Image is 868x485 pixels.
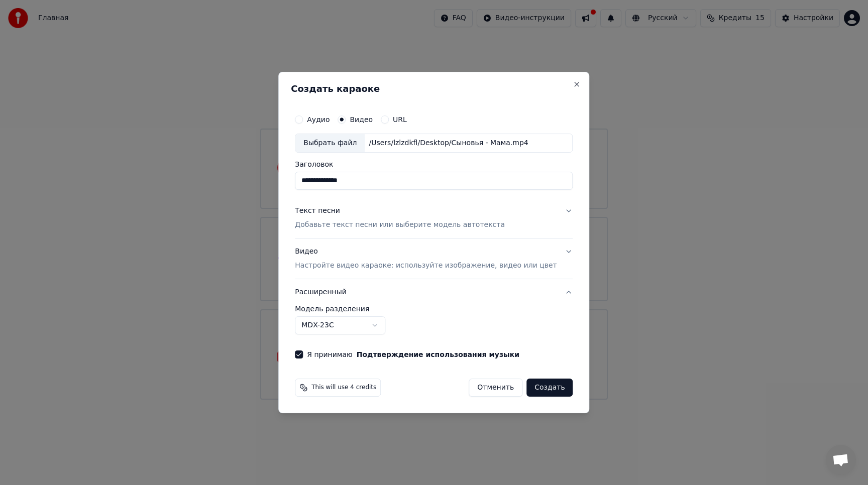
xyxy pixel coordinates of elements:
div: Текст песни [295,206,340,216]
div: /Users/lzlzdkfl/Desktop/Сыновья - Мама.mp4 [365,138,532,148]
button: Текст песниДобавьте текст песни или выберите модель автотекста [295,198,573,238]
label: URL [393,116,407,123]
span: This will use 4 credits [311,384,376,392]
button: Отменить [469,379,522,397]
button: Создать [526,379,573,397]
button: ВидеоНастройте видео караоке: используйте изображение, видео или цвет [295,238,573,279]
div: Расширенный [295,305,573,342]
label: Заголовок [295,161,573,168]
div: Видео [295,247,557,271]
button: Расширенный [295,279,573,305]
p: Настройте видео караоке: используйте изображение, видео или цвет [295,261,557,271]
label: Я принимаю [307,351,519,358]
label: Модель разделения [295,305,573,312]
label: Видео [350,116,373,123]
p: Добавьте текст песни или выберите модель автотекста [295,220,505,230]
div: Выбрать файл [295,134,365,152]
button: Я принимаю [357,351,519,358]
h2: Создать караоке [291,84,577,93]
label: Аудио [307,116,330,123]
